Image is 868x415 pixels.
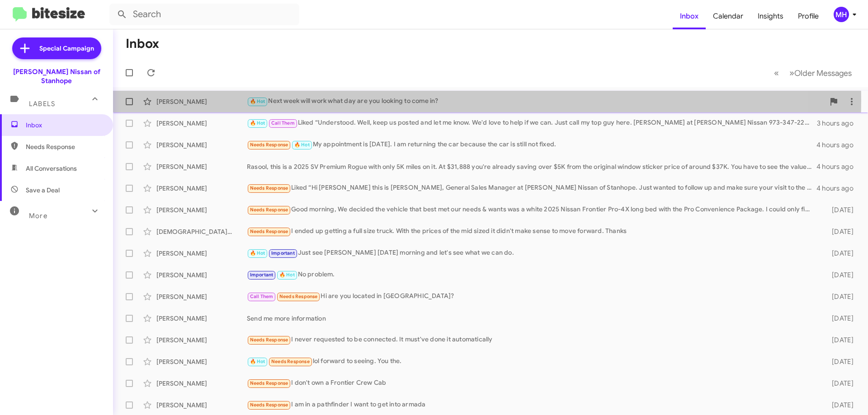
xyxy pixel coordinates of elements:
div: [DATE] [817,357,861,366]
div: I am in a pathfinder I want to get into armada [247,400,817,410]
div: Good morning, We decided the vehicle that best met our needs & wants was a white 2025 Nissan Fron... [247,205,817,215]
div: [DATE] [817,379,861,388]
div: Just see [PERSON_NAME] [DATE] morning and let's see what we can do. [247,248,817,258]
span: 🔥 Hot [250,98,265,104]
div: I don't own a Frontier Crew Cab [247,378,817,388]
span: Older Messages [794,68,852,78]
span: Important [250,272,274,278]
div: [DATE] [817,270,861,280]
span: Needs Response [250,228,288,234]
span: Needs Response [250,402,288,408]
div: [PERSON_NAME] [156,401,247,410]
a: Profile [791,3,826,29]
span: Call Them [250,294,274,299]
span: 🔥 Hot [250,250,265,256]
div: [PERSON_NAME] [156,140,247,149]
div: [PERSON_NAME] [156,357,247,366]
div: Send me more information [247,314,817,323]
div: [PERSON_NAME] [156,314,247,323]
span: Labels [29,100,55,108]
div: [DATE] [817,227,861,236]
div: No problem. [247,270,817,280]
span: Needs Response [279,294,318,299]
button: Previous [769,64,784,82]
div: [DATE] [817,314,861,323]
div: 4 hours ago [816,162,861,171]
span: Needs Response [26,142,103,151]
div: Rasool, this is a 2025 SV Premium Rogue with only 5K miles on it. At $31,888 you're already savin... [247,162,816,171]
span: Special Campaign [39,44,94,53]
div: MH [834,7,849,22]
span: Needs Response [250,185,288,191]
span: 🔥 Hot [279,272,295,278]
nav: Page navigation example [769,64,857,82]
a: Inbox [673,3,706,29]
div: [PERSON_NAME] [156,97,247,106]
div: 4 hours ago [816,184,861,193]
div: Liked “Understood. Well, keep us posted and let me know. We'd love to help if we can. Just call m... [247,118,817,128]
div: [DATE] [817,205,861,214]
div: [PERSON_NAME] [156,292,247,301]
span: Needs Response [250,380,288,386]
div: [DATE] [817,336,861,345]
a: Special Campaign [12,37,101,59]
span: All Conversations [26,164,77,173]
span: 🔥 Hot [294,142,310,148]
span: Needs Response [250,207,288,213]
div: [PERSON_NAME] [156,162,247,171]
div: [DEMOGRAPHIC_DATA][PERSON_NAME] [156,227,247,236]
div: [DATE] [817,401,861,410]
span: More [29,212,47,220]
span: Needs Response [250,142,288,148]
input: Search [109,4,299,25]
div: [PERSON_NAME] [156,270,247,280]
span: » [789,67,794,79]
div: I ended up getting a full size truck. With the prices of the mid sized it didn't make sense to mo... [247,226,817,237]
div: [PERSON_NAME] [156,249,247,258]
div: [PERSON_NAME] [156,184,247,193]
div: [PERSON_NAME] [156,379,247,388]
a: Calendar [706,3,750,29]
span: Needs Response [250,337,288,343]
div: [PERSON_NAME] [156,119,247,128]
div: [DATE] [817,292,861,301]
div: My appointment is [DATE]. I am returning the car because the car is still not fixed. [247,140,816,150]
div: Liked “Hi [PERSON_NAME] this is [PERSON_NAME], General Sales Manager at [PERSON_NAME] Nissan of S... [247,183,816,193]
div: I never requested to be connected. It must've done it automatically [247,335,817,345]
h1: Inbox [126,37,159,51]
span: Inbox [26,121,103,130]
div: Hi are you located in [GEOGRAPHIC_DATA]? [247,291,817,302]
button: Next [784,64,857,82]
div: [PERSON_NAME] [156,205,247,214]
div: [PERSON_NAME] [156,336,247,345]
span: Save a Deal [26,186,60,195]
div: 3 hours ago [817,119,861,128]
span: Needs Response [271,359,310,364]
button: MH [826,7,858,22]
div: Next week will work what day are you looking to come in? [247,96,825,107]
div: 4 hours ago [816,140,861,149]
div: lol forward to seeing. You the. [247,356,817,367]
a: Insights [750,3,791,29]
span: 🔥 Hot [250,359,265,364]
span: « [774,67,779,79]
span: Important [271,250,295,256]
span: Call Them [271,120,295,126]
span: 🔥 Hot [250,120,265,126]
div: [DATE] [817,249,861,258]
